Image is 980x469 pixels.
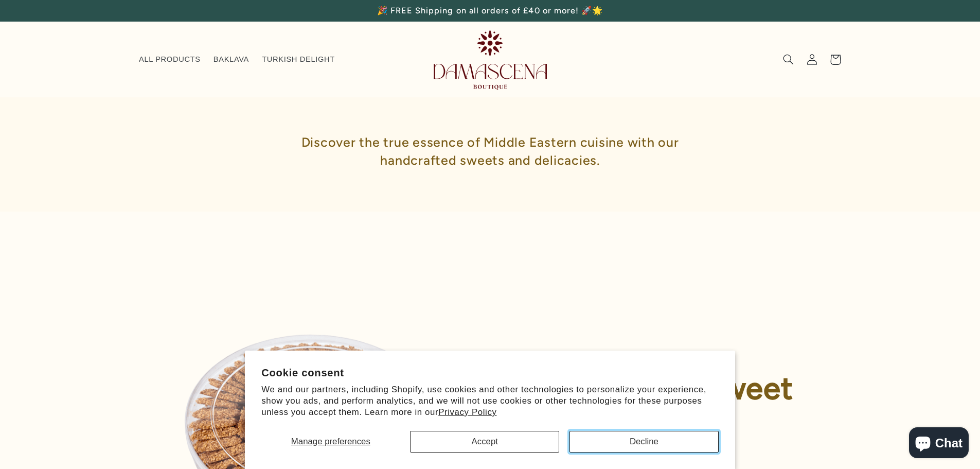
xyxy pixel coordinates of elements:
[776,48,800,72] summary: Search
[262,55,335,64] span: TURKISH DELIGHT
[261,431,400,453] button: Manage preferences
[207,48,255,71] a: BAKLAVA
[291,437,370,446] span: Manage preferences
[213,55,249,64] span: BAKLAVA
[438,407,496,417] a: Privacy Policy
[569,431,719,453] button: Decline
[256,48,342,71] a: TURKISH DELIGHT
[430,26,551,93] a: Damascena Boutique
[264,118,717,185] h1: Discover the true essence of Middle Eastern cuisine with our handcrafted sweets and delicacies.
[410,431,559,453] button: Accept
[261,384,719,418] p: We and our partners, including Shopify, use cookies and other technologies to personalize your ex...
[377,6,603,15] span: 🎉 FREE Shipping on all orders of £40 or more! 🚀🌟
[434,30,547,89] img: Damascena Boutique
[906,427,972,461] inbox-online-store-chat: Shopify online store chat
[132,48,207,71] a: ALL PRODUCTS
[261,367,719,379] h2: Cookie consent
[139,55,201,64] span: ALL PRODUCTS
